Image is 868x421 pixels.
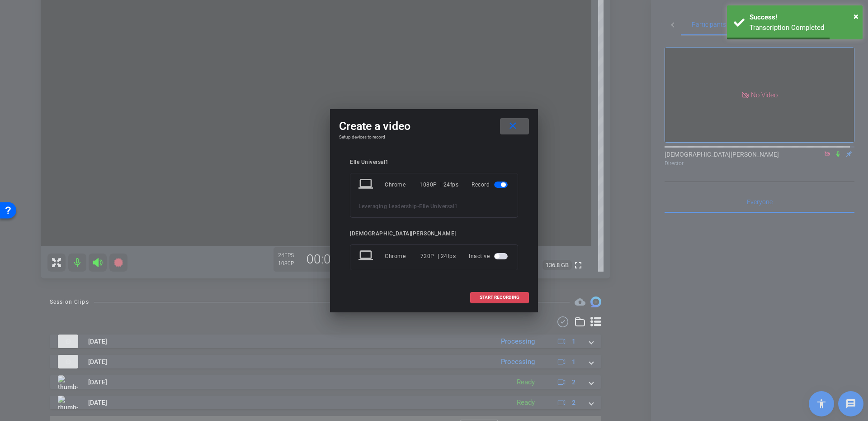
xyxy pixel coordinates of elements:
[359,248,375,264] mat-icon: laptop
[469,248,509,264] div: Inactive
[420,177,458,193] div: 1080P | 24fps
[385,248,420,264] div: Chrome
[339,118,529,134] div: Create a video
[350,159,518,166] div: Elle Universal1
[854,11,859,22] span: ×
[750,23,856,33] div: Transcription Completed
[480,295,519,300] span: START RECORDING
[420,248,456,264] div: 720P | 24fps
[385,177,420,193] div: Chrome
[417,203,420,210] span: -
[419,203,458,210] span: Elle Universal1
[507,120,519,132] mat-icon: close
[359,203,417,210] span: Leveraging Leadership
[854,10,859,23] button: Close
[350,230,518,237] div: [DEMOGRAPHIC_DATA][PERSON_NAME]
[472,177,509,193] div: Record
[359,177,375,193] mat-icon: laptop
[750,12,856,23] div: Success!
[470,292,529,303] button: START RECORDING
[339,134,529,140] h4: Setup devices to record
